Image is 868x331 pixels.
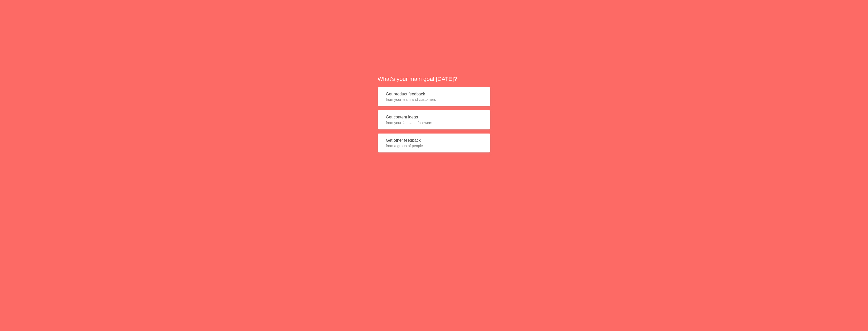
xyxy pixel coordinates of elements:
span: from a group of people [386,143,482,148]
span: from your team and customers [386,97,482,102]
button: Get content ideasfrom your fans and followers [378,110,490,129]
span: from your fans and followers [386,120,482,125]
button: Get product feedbackfrom your team and customers [378,87,490,106]
h2: What's your main goal [DATE]? [378,75,490,83]
button: Get other feedbackfrom a group of people [378,134,490,153]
